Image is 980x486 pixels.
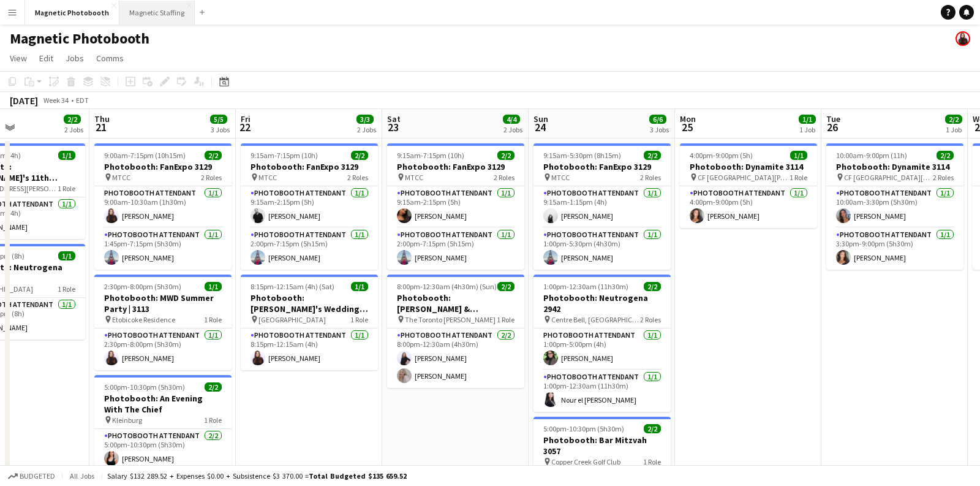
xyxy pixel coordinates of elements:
div: 1:00pm-12:30am (11h30m) (Mon)2/2Photobooth: Neutrogena 2942 Centre Bell, [GEOGRAPHIC_DATA]2 Roles... [533,275,671,412]
app-card-role: Photobooth Attendant1/12:00pm-7:15pm (5h15m)[PERSON_NAME] [387,228,524,270]
span: 2 Roles [201,173,222,182]
h3: Photobooth: FanExpo 3129 [94,161,232,172]
span: Sat [387,113,401,124]
span: 21 [92,120,110,134]
span: 2/2 [644,151,661,160]
span: 1 Role [58,284,75,294]
a: Jobs [61,50,89,66]
app-card-role: Photobooth Attendant1/11:00pm-5:00pm (4h)[PERSON_NAME] [533,328,671,370]
span: 1 Role [204,315,222,324]
span: 1/1 [351,282,368,291]
div: 2 Jobs [64,125,83,134]
span: MTCC [258,173,277,182]
app-card-role: Photobooth Attendant1/19:00am-10:30am (1h30m)[PERSON_NAME] [94,186,232,228]
span: 4/4 [503,115,520,124]
app-user-avatar: Maria Lopes [956,31,970,46]
span: 26 [824,120,840,134]
span: Copper Creek Golf Club [551,457,620,466]
span: 2 Roles [494,173,514,182]
span: 2 Roles [640,315,661,324]
div: 3 Jobs [211,125,230,134]
app-job-card: 9:15am-7:15pm (10h)2/2Photobooth: FanExpo 3129 MTCC2 RolesPhotobooth Attendant1/19:15am-2:15pm (5... [241,143,378,270]
h3: Photobooth: [PERSON_NAME]'s Wedding 2686 [241,292,378,314]
span: All jobs [67,471,97,480]
span: 3/3 [356,115,374,124]
app-card-role: Photobooth Attendant1/11:45pm-7:15pm (5h30m)[PERSON_NAME] [94,228,232,270]
span: Thu [94,113,110,124]
span: Kleinburg [112,416,142,425]
span: 1/1 [799,115,816,124]
span: Jobs [66,53,84,64]
span: 2 Roles [640,173,661,182]
span: 2/2 [644,282,661,291]
span: Fri [241,113,251,124]
span: 2 Roles [347,173,368,182]
app-job-card: 9:15am-5:30pm (8h15m)2/2Photobooth: FanExpo 3129 MTCC2 RolesPhotobooth Attendant1/19:15am-1:15pm ... [533,143,671,270]
div: 3 Jobs [650,125,669,134]
span: MTCC [405,173,423,182]
app-job-card: 8:15pm-12:15am (4h) (Sat)1/1Photobooth: [PERSON_NAME]'s Wedding 2686 [GEOGRAPHIC_DATA]1 RolePhoto... [241,275,378,370]
app-job-card: 8:00pm-12:30am (4h30m) (Sun)2/2Photobooth: [PERSON_NAME] & [PERSON_NAME]'s Wedding 2955 The Toron... [387,275,524,388]
span: 5/5 [210,115,227,124]
h3: Photobooth: Bar Mitzvah 3057 [533,435,671,457]
span: 2/2 [937,151,954,160]
app-card-role: Photobooth Attendant1/11:00pm-12:30am (11h30m)Nour el [PERSON_NAME] [533,370,671,412]
app-card-role: Photobooth Attendant1/19:15am-2:15pm (5h)[PERSON_NAME] [241,186,378,228]
div: [DATE] [10,94,38,107]
span: [GEOGRAPHIC_DATA] [258,315,326,324]
div: 2 Jobs [503,125,522,134]
div: 2:30pm-8:00pm (5h30m)1/1Photobooth: MWD Summer Party | 3113 Etobicoke Residence1 RolePhotobooth A... [94,275,232,370]
span: 1 Role [643,457,661,466]
h3: Photobooth: Neutrogena 2942 [533,292,671,314]
h1: Magnetic Photobooth [10,29,149,48]
span: 2/2 [64,115,81,124]
span: Edit [39,53,53,64]
span: MTCC [112,173,130,182]
span: 9:00am-7:15pm (10h15m) [104,151,186,160]
span: View [10,53,27,64]
h3: Photobooth: FanExpo 3129 [533,161,671,172]
app-job-card: 4:00pm-9:00pm (5h)1/1Photobooth: Dynamite 3114 CF [GEOGRAPHIC_DATA][PERSON_NAME]1 RolePhotobooth ... [680,143,817,228]
span: Mon [680,113,696,124]
div: 2 Jobs [357,125,376,134]
span: 23 [385,120,401,134]
div: 1 Job [946,125,962,134]
span: 8:00pm-12:30am (4h30m) (Sun) [397,282,497,291]
span: 1 Role [58,184,75,193]
span: 2/2 [644,424,661,433]
app-card-role: Photobooth Attendant1/19:15am-2:15pm (5h)[PERSON_NAME] [387,186,524,228]
span: 6/6 [649,115,666,124]
span: 9:15am-7:15pm (10h) [251,151,318,160]
span: 1:00pm-12:30am (11h30m) (Mon) [543,282,644,291]
h3: Photobooth: MWD Summer Party | 3113 [94,292,232,314]
app-job-card: 9:15am-7:15pm (10h)2/2Photobooth: FanExpo 3129 MTCC2 RolesPhotobooth Attendant1/19:15am-2:15pm (5... [387,143,524,270]
span: 2/2 [205,382,222,392]
span: 1 Role [350,315,368,324]
span: 1/1 [790,151,807,160]
app-job-card: 9:00am-7:15pm (10h15m)2/2Photobooth: FanExpo 3129 MTCC2 RolesPhotobooth Attendant1/19:00am-10:30a... [94,143,232,270]
app-card-role: Photobooth Attendant1/12:00pm-7:15pm (5h15m)[PERSON_NAME] [241,228,378,270]
span: Total Budgeted $135 659.52 [309,471,407,480]
span: 2:30pm-8:00pm (5h30m) [104,282,181,291]
div: EDT [76,96,89,105]
span: 10:00am-9:00pm (11h) [836,151,907,160]
h3: Photobooth: [PERSON_NAME] & [PERSON_NAME]'s Wedding 2955 [387,292,524,314]
a: Comms [91,50,129,66]
span: 1/1 [58,251,75,260]
span: Etobicoke Residence [112,315,175,324]
span: 1/1 [205,282,222,291]
button: Budgeted [6,469,57,483]
button: Magnetic Staffing [119,1,195,25]
app-card-role: Photobooth Attendant1/110:00am-3:30pm (5h30m)[PERSON_NAME] [826,186,963,228]
app-card-role: Photobooth Attendant1/19:15am-1:15pm (4h)[PERSON_NAME] [533,186,671,228]
div: Salary $132 289.52 + Expenses $0.00 + Subsistence $3 370.00 = [107,471,407,480]
span: 1 Role [790,173,807,182]
h3: Photobooth: FanExpo 3129 [241,161,378,172]
span: 9:15am-7:15pm (10h) [397,151,464,160]
app-job-card: 10:00am-9:00pm (11h)2/2Photobooth: Dynamite 3114 CF [GEOGRAPHIC_DATA][PERSON_NAME]2 RolesPhotoboo... [826,143,963,270]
